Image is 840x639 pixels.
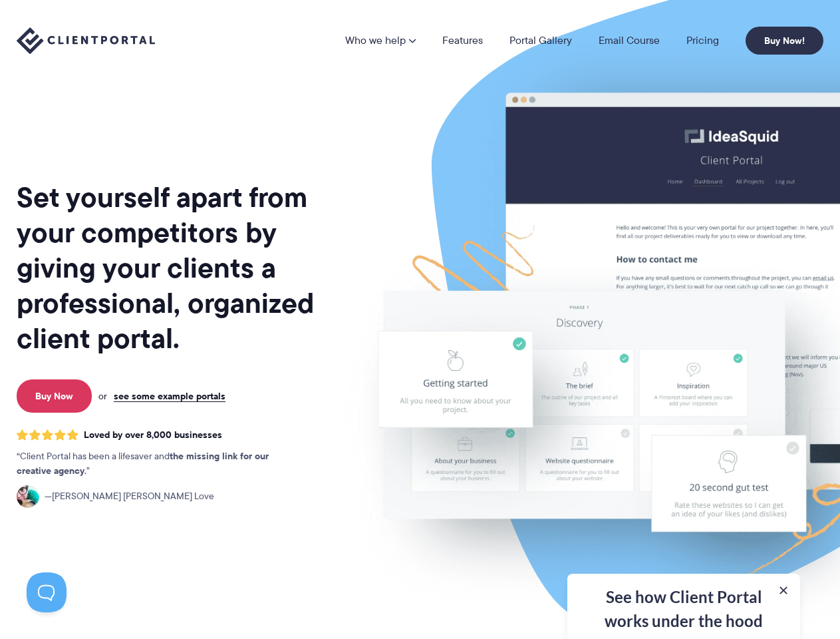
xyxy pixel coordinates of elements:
span: [PERSON_NAME] [PERSON_NAME] Love [45,489,214,504]
h1: Set yourself apart from your competitors by giving your clients a professional, organized client ... [17,180,339,356]
a: Buy Now [17,379,92,413]
p: Client Portal has been a lifesaver and . [17,449,296,479]
a: see some example portals [114,390,225,402]
a: Pricing [686,35,719,46]
ul: Who we help [233,68,823,361]
a: Who we help [345,35,416,46]
iframe: Toggle Customer Support [27,572,67,612]
strong: the missing link for our creative agency [17,449,269,478]
a: Features [442,35,483,46]
a: Portal Gallery [509,35,572,46]
span: Loved by over 8,000 businesses [84,429,222,441]
a: Buy Now! [746,27,823,55]
span: or [98,390,107,402]
a: Email Course [599,35,660,46]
